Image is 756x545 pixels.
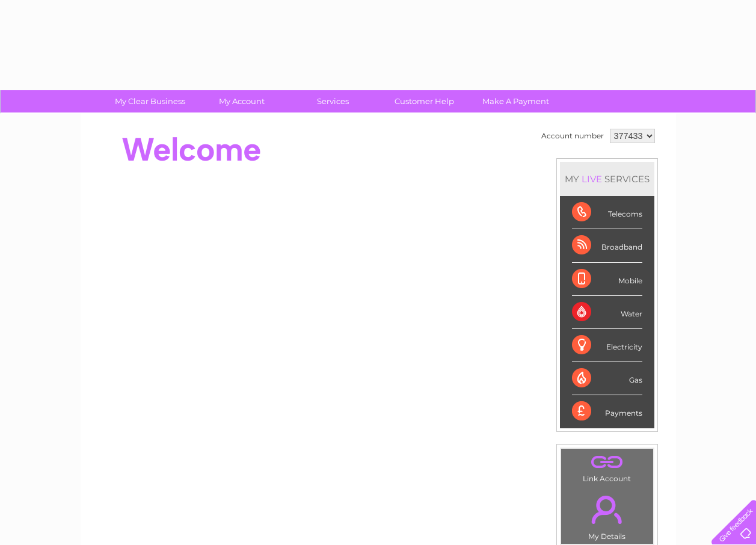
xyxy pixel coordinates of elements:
[572,263,642,296] div: Mobile
[561,448,654,486] td: Link Account
[538,126,607,146] td: Account number
[100,90,200,112] a: My Clear Business
[572,362,642,395] div: Gas
[572,229,642,262] div: Broadband
[572,329,642,362] div: Electricity
[579,173,604,185] div: LIVE
[572,196,642,229] div: Telecoms
[375,90,474,112] a: Customer Help
[572,395,642,428] div: Payments
[466,90,565,112] a: Make A Payment
[283,90,383,112] a: Services
[564,452,650,473] a: .
[561,485,654,544] td: My Details
[572,296,642,329] div: Water
[192,90,291,112] a: My Account
[564,488,650,531] a: .
[560,162,654,196] div: MY SERVICES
